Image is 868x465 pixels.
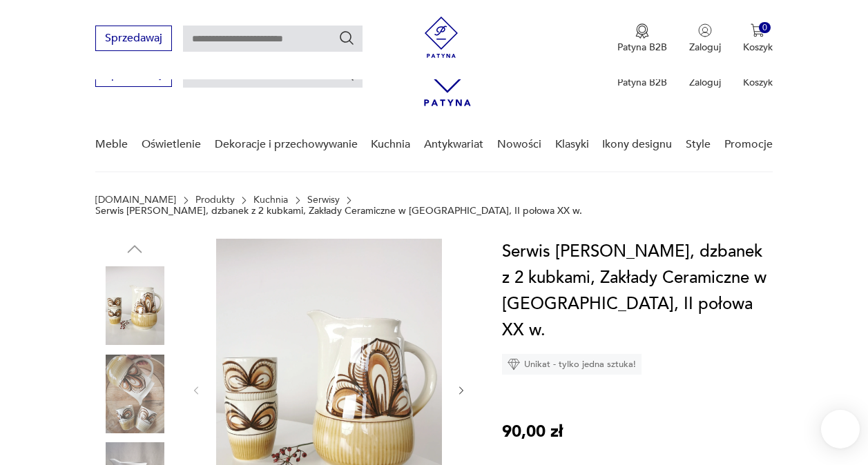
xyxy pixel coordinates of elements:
[698,23,712,37] img: Ikonka użytkownika
[502,419,563,445] p: 90,00 zł
[617,23,667,54] button: Patyna B2B
[555,118,589,171] a: Klasyki
[421,17,462,58] img: Patyna - sklep z meblami i dekoracjami vintage
[617,41,667,54] p: Patyna B2B
[502,239,773,344] h1: Serwis [PERSON_NAME], dzbanek z 2 kubkami, Zakłady Ceramiczne w [GEOGRAPHIC_DATA], II połowa XX w.
[689,41,721,54] p: Zaloguj
[95,118,128,171] a: Meble
[253,195,288,206] a: Kuchnia
[95,195,176,206] a: [DOMAIN_NAME]
[743,41,773,54] p: Koszyk
[743,23,773,54] button: 0Koszyk
[95,70,172,80] a: Sprzedawaj
[502,354,642,375] div: Unikat - tylko jedna sztuka!
[142,118,201,171] a: Oświetlenie
[686,118,711,171] a: Style
[821,410,860,448] iframe: Smartsupp widget button
[751,23,764,37] img: Ikona koszyka
[743,76,773,89] p: Koszyk
[635,23,649,39] img: Ikona medalu
[724,118,773,171] a: Promocje
[95,266,174,345] img: Zdjęcie produktu Serwis Maria, dzbanek z 2 kubkami, Zakłady Ceramiczne w Mirostowicach, II połowa...
[689,23,721,54] button: Zaloguj
[371,118,410,171] a: Kuchnia
[617,23,667,54] a: Ikona medaluPatyna B2B
[95,355,174,433] img: Zdjęcie produktu Serwis Maria, dzbanek z 2 kubkami, Zakłady Ceramiczne w Mirostowicach, II połowa...
[602,118,672,171] a: Ikony designu
[95,34,172,44] a: Sprzedawaj
[497,118,541,171] a: Nowości
[195,195,235,206] a: Produkty
[508,358,520,370] img: Ikona diamentu
[759,22,771,34] div: 0
[307,195,340,206] a: Serwisy
[338,30,355,46] button: Szukaj
[215,118,358,171] a: Dekoracje i przechowywanie
[424,118,483,171] a: Antykwariat
[617,76,667,89] p: Patyna B2B
[95,206,582,217] p: Serwis [PERSON_NAME], dzbanek z 2 kubkami, Zakłady Ceramiczne w [GEOGRAPHIC_DATA], II połowa XX w.
[95,26,172,51] button: Sprzedawaj
[689,76,721,89] p: Zaloguj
